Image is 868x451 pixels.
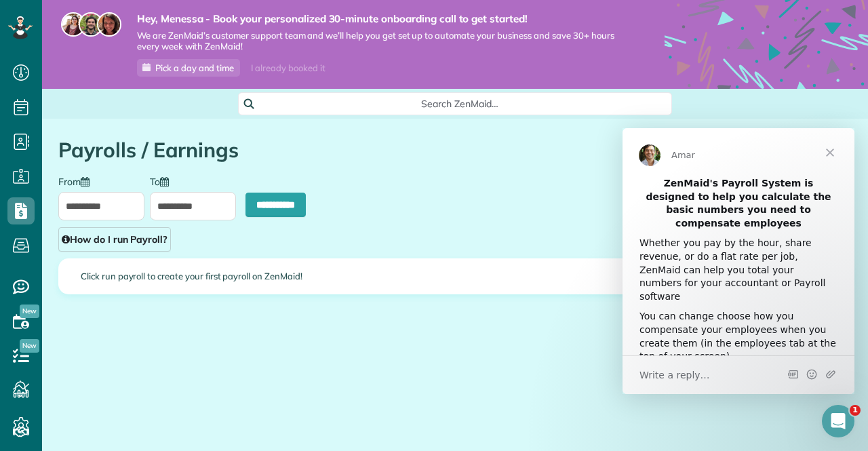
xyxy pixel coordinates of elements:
iframe: Intercom live chat [822,405,854,437]
iframe: Intercom live chat message [623,128,854,394]
div: I already booked it [243,60,333,77]
span: We are ZenMaid’s customer support team and we’ll help you get set up to automate your business an... [137,30,624,53]
span: New [20,305,39,318]
img: jorge-587dff0eeaa6aab1f244e6dc62b8924c3b6ad411094392a53c71c6c4a576187d.jpg [79,12,103,37]
span: Pick a day and time [155,62,234,73]
img: maria-72a9807cf96188c08ef61303f053569d2e2a8a1cde33d635c8a3ac13582a053d.jpg [61,12,85,37]
img: michelle-19f622bdf1676172e81f8f8fba1fb50e276960ebfe0243fe18214015130c80e4.jpg [97,12,121,37]
label: To [150,175,176,187]
h1: Payrolls / Earnings [58,139,852,161]
span: 1 [850,405,861,416]
span: New [20,339,39,353]
strong: Hey, Menessa - Book your personalized 30-minute onboarding call to get started! [137,12,624,26]
a: How do I run Payroll? [58,227,171,252]
label: From [58,175,96,187]
div: Click run payroll to create your first payroll on ZenMaid! [59,259,851,294]
a: Pick a day and time [137,59,240,77]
